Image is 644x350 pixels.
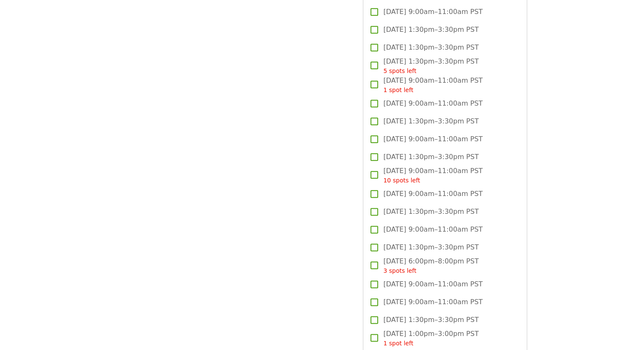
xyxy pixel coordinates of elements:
[383,189,483,199] span: [DATE] 9:00am–11:00am PST
[383,340,413,347] span: 1 spot left
[383,256,478,275] span: [DATE] 6:00pm–8:00pm PST
[383,87,413,93] span: 1 spot left
[383,267,416,274] span: 3 spots left
[383,207,478,217] span: [DATE] 1:30pm–3:30pm PST
[383,329,478,348] span: [DATE] 1:00pm–3:00pm PST
[383,7,483,17] span: [DATE] 9:00am–11:00am PST
[383,297,483,307] span: [DATE] 9:00am–11:00am PST
[383,42,478,53] span: [DATE] 1:30pm–3:30pm PST
[383,177,420,184] span: 10 spots left
[383,134,483,144] span: [DATE] 9:00am–11:00am PST
[383,116,478,126] span: [DATE] 1:30pm–3:30pm PST
[383,56,478,76] span: [DATE] 1:30pm–3:30pm PST
[383,224,483,235] span: [DATE] 9:00am–11:00am PST
[383,25,478,35] span: [DATE] 1:30pm–3:30pm PST
[383,76,483,95] span: [DATE] 9:00am–11:00am PST
[383,98,483,109] span: [DATE] 9:00am–11:00am PST
[383,315,478,325] span: [DATE] 1:30pm–3:30pm PST
[383,152,478,162] span: [DATE] 1:30pm–3:30pm PST
[383,67,416,74] span: 5 spots left
[383,242,478,252] span: [DATE] 1:30pm–3:30pm PST
[383,279,483,289] span: [DATE] 9:00am–11:00am PST
[383,166,483,185] span: [DATE] 9:00am–11:00am PST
